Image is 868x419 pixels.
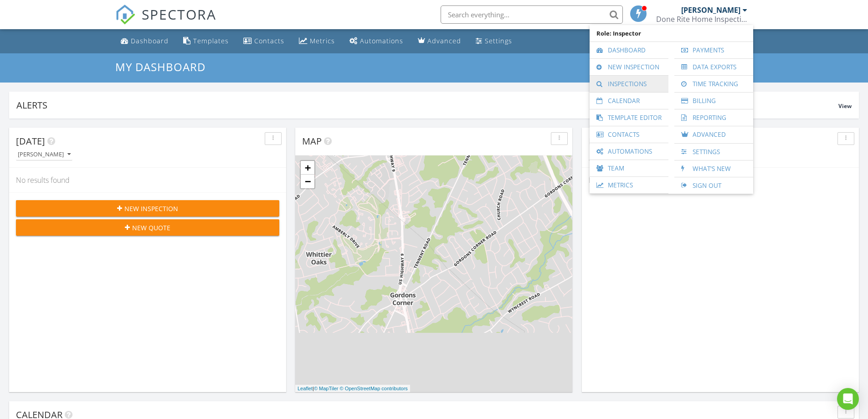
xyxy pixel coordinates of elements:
[131,36,169,45] div: Dashboard
[679,109,749,126] a: Reporting
[594,143,664,160] a: Automations
[132,223,170,233] span: New Quote
[115,5,135,25] img: The Best Home Inspection Software - Spectora
[472,33,516,50] a: Settings
[298,386,313,391] a: Leaflet
[485,36,512,45] div: Settings
[301,175,314,188] a: Zoom out
[302,135,322,147] span: Map
[16,149,72,161] button: [PERSON_NAME]
[310,36,335,45] div: Metrics
[295,33,339,50] a: Metrics
[441,5,623,24] input: Search everything...
[115,12,216,31] a: SPECTORA
[594,93,664,109] a: Calendar
[679,42,749,58] a: Payments
[117,33,172,50] a: Dashboard
[193,36,229,45] div: Templates
[314,386,339,391] a: © MapTiler
[594,177,664,193] a: Metrics
[301,161,314,175] a: Zoom in
[414,33,465,50] a: Advanced
[589,149,645,161] button: [PERSON_NAME]
[679,59,749,75] a: Data Exports
[679,160,749,177] a: What's New
[594,42,664,58] a: Dashboard
[427,36,461,45] div: Advanced
[594,109,664,126] a: Template Editor
[589,135,646,147] span: In Progress
[340,386,408,391] a: © OpenStreetMap contributors
[115,59,205,74] span: My Dashboard
[679,93,749,109] a: Billing
[16,200,279,217] button: New Inspection
[594,160,664,176] a: Team
[679,126,749,143] a: Advanced
[346,33,407,50] a: Automations (Basic)
[679,76,749,92] a: Time Tracking
[254,36,284,45] div: Contacts
[656,15,747,24] div: Done Rite Home Inspection Service LLC
[16,219,279,236] button: New Quote
[679,144,749,160] a: Settings
[18,151,71,158] div: [PERSON_NAME]
[582,168,859,192] div: No results found
[360,36,403,45] div: Automations
[594,76,664,92] a: Inspections
[679,177,749,194] a: Sign Out
[594,126,664,143] a: Contacts
[295,385,410,393] div: |
[16,99,838,111] div: Alerts
[838,102,852,110] span: View
[9,168,286,192] div: No results found
[124,204,178,213] span: New Inspection
[180,33,232,50] a: Templates
[594,25,749,41] span: Role: Inspector
[837,388,859,410] div: Open Intercom Messenger
[681,5,740,15] div: [PERSON_NAME]
[240,33,288,50] a: Contacts
[16,135,45,147] span: [DATE]
[594,59,664,75] a: New Inspection
[142,5,216,24] span: SPECTORA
